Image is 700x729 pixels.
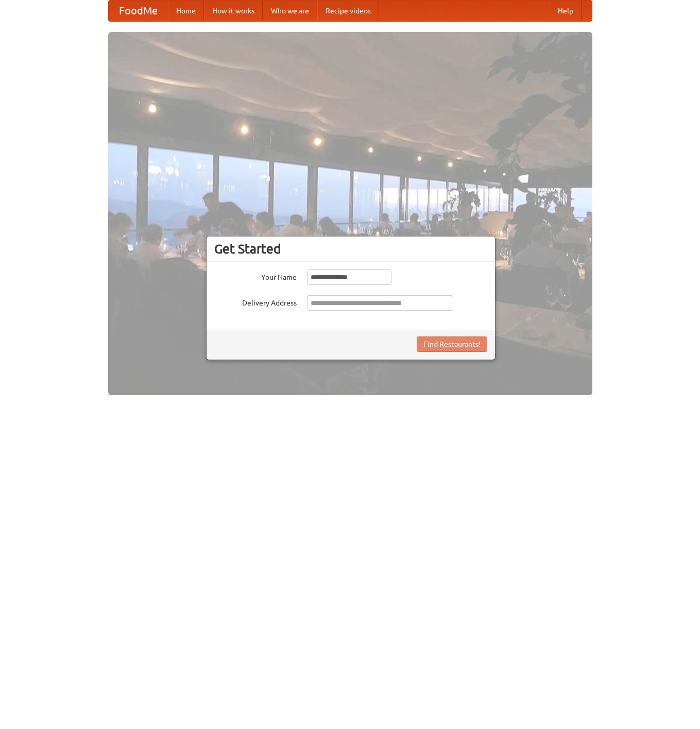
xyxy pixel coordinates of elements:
[317,1,379,21] a: Recipe videos
[214,241,487,257] h3: Get Started
[214,295,297,308] label: Delivery Address
[263,1,317,21] a: Who we are
[204,1,263,21] a: How it works
[214,269,297,282] label: Your Name
[109,1,168,21] a: FoodMe
[550,1,582,21] a: Help
[168,1,204,21] a: Home
[417,336,487,352] button: Find Restaurants!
